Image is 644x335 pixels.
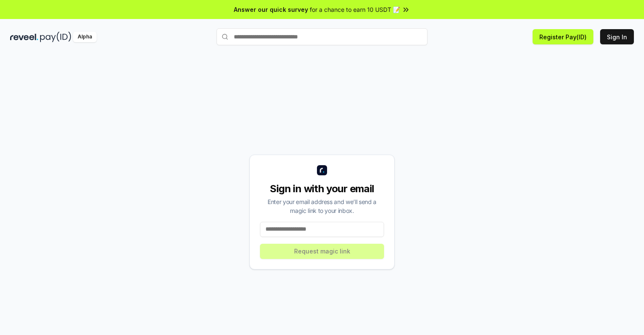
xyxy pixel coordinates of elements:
span: Answer our quick survey [234,5,308,14]
button: Register Pay(ID) [533,29,593,44]
div: Enter your email address and we’ll send a magic link to your inbox. [260,197,384,215]
span: for a chance to earn 10 USDT 📝 [310,5,400,14]
img: logo_small [317,165,327,175]
div: Sign in with your email [260,182,384,196]
button: Sign In [600,29,634,44]
img: pay_id [40,32,71,42]
img: reveel_dark [10,32,38,42]
div: Alpha [73,32,97,42]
